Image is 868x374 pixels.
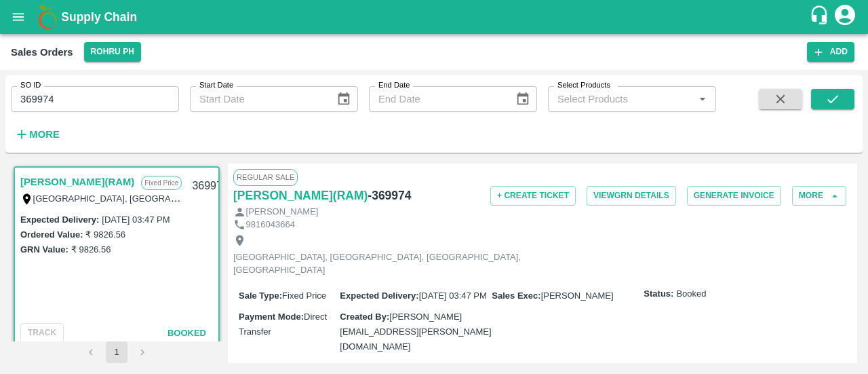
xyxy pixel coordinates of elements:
[676,288,706,301] span: Booked
[378,80,410,91] label: End Date
[20,173,134,191] a: [PERSON_NAME](RAM)
[199,80,233,91] label: Start Date
[246,206,319,219] p: [PERSON_NAME]
[490,186,576,206] button: + Create Ticket
[106,341,127,363] button: page 1
[20,80,41,91] label: SO ID
[246,219,295,231] p: 9816043664
[587,186,676,206] button: ViewGRN Details
[85,229,125,240] label: ₹ 9826.56
[792,186,846,206] button: More
[233,251,538,276] p: [GEOGRAPHIC_DATA], [GEOGRAPHIC_DATA], [GEOGRAPHIC_DATA], [GEOGRAPHIC_DATA]
[282,291,326,301] span: Fixed Price
[694,90,711,108] button: Open
[340,291,418,301] label: Expected Delivery :
[239,312,327,337] span: Direct Transfer
[141,176,182,190] p: Fixed Price
[419,291,487,301] span: [DATE] 03:47 PM
[340,312,389,322] label: Created By :
[29,129,60,140] strong: More
[833,3,857,31] div: account of current user
[687,186,781,206] button: Generate Invoice
[61,7,809,26] a: Supply Chain
[11,43,73,61] div: Sales Orders
[190,86,325,112] input: Start Date
[557,80,610,91] label: Select Products
[340,312,491,352] span: [PERSON_NAME][EMAIL_ADDRESS][PERSON_NAME][DOMAIN_NAME]
[20,229,83,240] label: Ordered Value:
[3,1,34,33] button: open drawer
[11,86,179,112] input: Enter SO ID
[61,10,137,24] b: Supply Chain
[167,328,206,338] span: Booked
[78,341,155,363] nav: pagination navigation
[102,214,170,225] label: [DATE] 03:47 PM
[368,186,411,205] h6: - 369974
[184,170,236,202] div: 369974
[492,291,540,301] label: Sales Exec :
[20,214,99,225] label: Expected Delivery :
[233,169,298,185] span: Regular Sale
[84,42,141,62] button: Select DC
[369,86,505,112] input: End Date
[33,193,415,204] label: [GEOGRAPHIC_DATA], [GEOGRAPHIC_DATA], [GEOGRAPHIC_DATA], [GEOGRAPHIC_DATA]
[239,312,304,322] label: Payment Mode :
[510,86,536,112] button: Choose date
[809,5,833,29] div: customer-support
[11,123,63,146] button: More
[71,244,111,255] label: ₹ 9826.56
[34,3,61,31] img: logo
[331,86,357,112] button: Choose date
[239,291,282,301] label: Sale Type :
[807,42,854,62] button: Add
[233,186,368,205] a: [PERSON_NAME](RAM)
[552,90,690,108] input: Select Products
[541,291,614,301] span: [PERSON_NAME]
[20,244,68,255] label: GRN Value:
[644,288,673,301] label: Status:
